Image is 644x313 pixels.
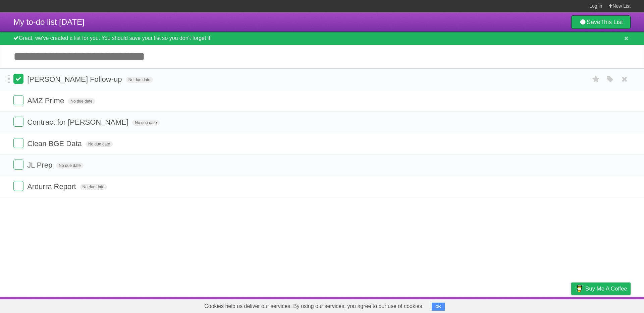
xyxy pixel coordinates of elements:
span: Ardurra Report [27,182,78,191]
span: No due date [132,120,159,126]
span: AMZ Prime [27,97,66,105]
span: No due date [80,184,107,190]
a: Terms [540,299,554,311]
span: [PERSON_NAME] Follow-up [27,75,123,83]
span: Clean BGE Data [27,139,84,148]
span: Buy me a coffee [585,283,627,295]
label: Star task [590,74,602,85]
label: Done [13,160,23,170]
span: JL Prep [27,161,54,169]
button: OK [432,303,445,311]
label: Done [13,95,23,105]
a: About [482,299,496,311]
b: This List [600,19,623,25]
a: Developers [504,299,531,311]
a: Privacy [562,299,580,311]
a: Buy me a coffee [571,283,631,295]
a: SaveThis List [571,15,631,29]
span: No due date [126,77,153,83]
span: Contract for [PERSON_NAME] [27,118,130,126]
span: My to-do list [DATE] [13,17,85,26]
label: Done [13,181,23,191]
label: Done [13,74,23,84]
span: No due date [56,163,83,169]
span: Cookies help us deliver our services. By using our services, you agree to our use of cookies. [198,300,430,313]
span: No due date [68,98,95,104]
span: No due date [86,141,113,147]
img: Buy me a coffee [575,283,584,294]
label: Done [13,138,23,148]
label: Done [13,117,23,127]
a: Suggest a feature [588,299,631,311]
